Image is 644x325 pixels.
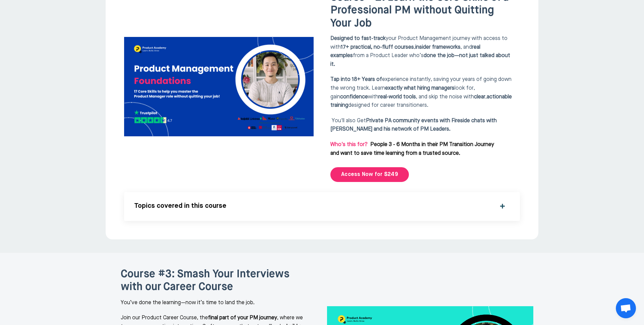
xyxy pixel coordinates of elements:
[330,53,510,67] strong: done the job—not just talked about it.
[341,45,414,50] strong: 17+ practical, no-fluff courses
[259,315,277,321] strong: journey
[385,86,454,91] strong: exactly what hiring managers
[330,142,365,147] span: Who's this for
[208,315,258,321] strong: final part of your PM
[330,118,497,132] span: You'll also Get
[121,299,307,308] p: You’ve done the learning—now it’s time to land the job.
[330,118,497,132] strong: Private PA community events with Fireside chats with [PERSON_NAME] and his network of PM Leaders.
[474,94,485,100] strong: clear
[487,94,512,100] strong: actionable
[365,142,368,147] strong: ?
[330,103,348,108] strong: training
[121,269,289,292] span: Course #3: Smash Your Interviews with our Career Course
[330,36,386,41] strong: Designed to fast-track
[134,202,492,210] h5: Topics covered in this course
[330,142,494,156] span: People 3 - 6 Months in their PM Transition Journey and want to save time learning from a trusted ...
[378,94,416,100] strong: real-world tools
[340,94,368,100] strong: confidence
[330,77,512,108] span: experience instantly, saving your years of going down the wrong track. Learn look for, gain with ...
[330,77,382,82] strong: Tap into 18+ Years of
[415,45,461,50] strong: insider frameworks
[616,298,636,318] a: Open chat
[330,36,510,67] span: your Product Management journey with access to with , , and from a Product Leader who’s
[330,167,409,182] a: Access Now for $249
